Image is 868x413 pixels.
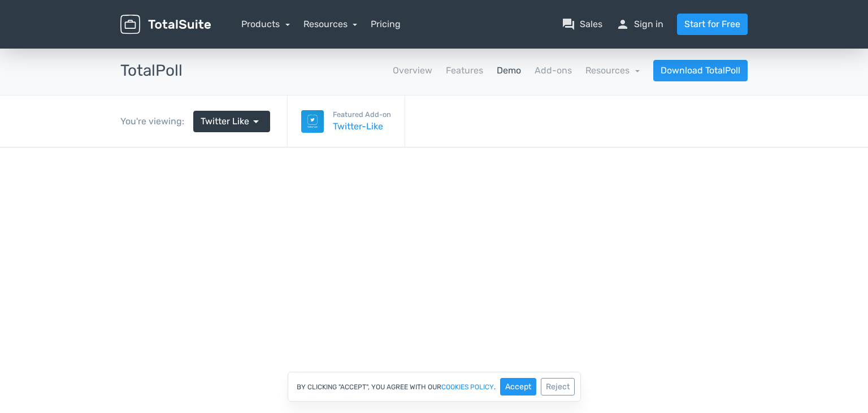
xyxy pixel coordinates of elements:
a: question_answerSales [562,18,602,31]
a: cookies policy [441,384,494,390]
a: Twitter-Like [333,120,391,133]
a: Download TotalPoll [653,60,748,81]
a: Products [241,19,290,29]
div: You're viewing: [120,115,193,128]
span: question_answer [562,18,575,31]
a: Start for Free [677,14,748,35]
button: Accept [500,378,536,395]
span: Twitter Like [201,115,249,128]
a: Overview [393,64,432,77]
a: Pricing [371,18,401,31]
a: Resources [585,65,640,76]
small: Featured Add-on [333,109,391,120]
span: person [616,18,630,31]
div: By clicking "Accept", you agree with our . [288,372,581,402]
a: Twitter Like arrow_drop_down [193,111,270,132]
a: personSign in [616,18,663,31]
a: Resources [303,19,358,29]
a: Demo [497,64,521,77]
a: Add-ons [535,64,572,77]
span: arrow_drop_down [249,115,263,128]
h3: TotalPoll [120,62,183,80]
a: Features [446,64,483,77]
img: Twitter-Like [301,110,324,133]
button: Reject [541,378,575,395]
img: TotalSuite for WordPress [120,15,211,34]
